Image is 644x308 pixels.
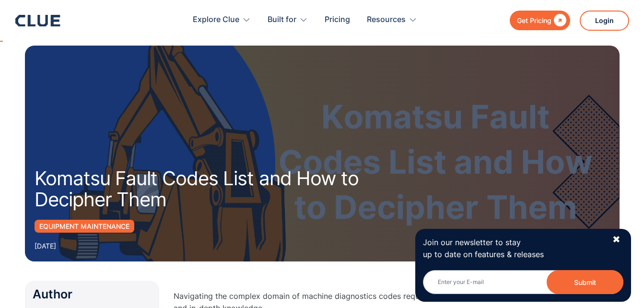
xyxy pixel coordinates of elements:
div: Author [33,288,152,300]
div: Explore Clue [193,5,251,35]
div: Built for [268,5,296,35]
p: Join our newsletter to stay up to date on features & releases [423,237,603,261]
a: Login [580,11,629,31]
input: Enter your E-mail [423,270,623,294]
a: Pricing [325,5,350,35]
div: Built for [268,5,308,35]
div: Get Pricing [517,14,551,26]
h1: Komatsu Fault Codes List and How to Decipher Them [35,168,437,210]
div: [DATE] [35,240,56,252]
a: Get Pricing [510,11,570,30]
a: Equipment Maintenance [35,220,134,233]
div: Explore Clue [193,5,239,35]
button: Submit [547,270,623,294]
div: Resources [367,5,406,35]
div: Resources [367,5,417,35]
div:  [551,14,566,26]
div: ✖ [612,234,621,246]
